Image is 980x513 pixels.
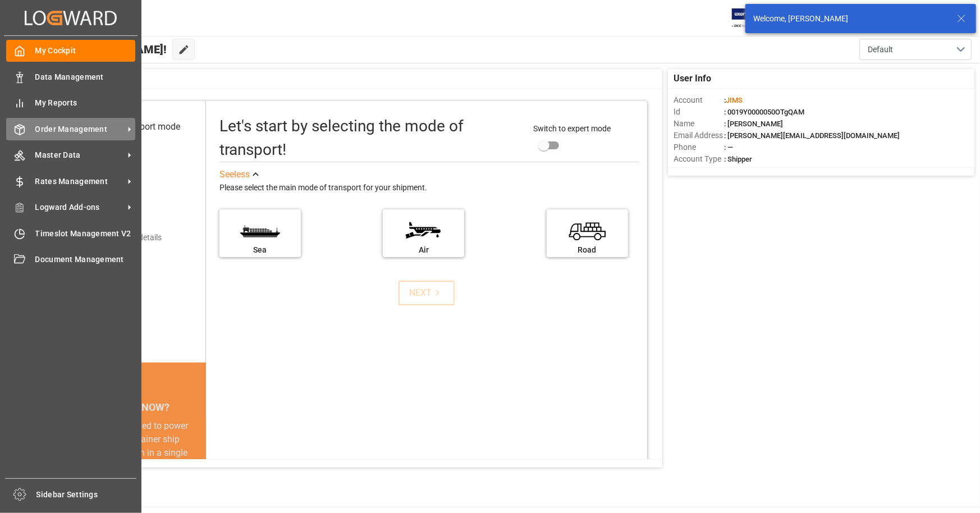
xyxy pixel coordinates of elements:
[674,94,724,106] span: Account
[868,44,893,56] span: Default
[6,66,135,88] a: Data Management
[35,123,124,135] span: Order Management
[674,118,724,130] span: Name
[36,489,137,501] span: Sidebar Settings
[409,286,443,300] div: NEXT
[219,168,250,181] div: See less
[35,201,124,213] span: Logward Add-ons
[225,244,295,256] div: Sea
[724,96,743,104] span: :
[674,130,724,141] span: Email Address
[674,106,724,118] span: Id
[6,40,135,62] a: My Cockpit
[35,97,136,109] span: My Reports
[724,108,804,116] span: : 0019Y0000050OTgQAM
[35,45,136,57] span: My Cockpit
[674,153,724,165] span: Account Type
[219,181,639,195] div: Please select the main mode of transport for your shipment.
[35,254,136,265] span: Document Management
[724,155,752,163] span: : Shipper
[724,143,733,152] span: : —
[859,39,972,60] button: open menu
[399,281,455,305] button: NEXT
[674,141,724,153] span: Phone
[6,249,135,271] a: Document Management
[753,13,946,25] div: Welcome, [PERSON_NAME]
[724,131,900,140] span: : [PERSON_NAME][EMAIL_ADDRESS][DOMAIN_NAME]
[35,176,124,187] span: Rates Management
[6,92,135,114] a: My Reports
[732,8,771,28] img: Exertis%20JAM%20-%20Email%20Logo.jpg_1722504956.jpg
[388,244,459,256] div: Air
[219,114,522,162] div: Let's start by selecting the mode of transport!
[533,124,611,133] span: Switch to expert mode
[35,71,136,83] span: Data Management
[724,120,783,128] span: : [PERSON_NAME]
[35,149,124,161] span: Master Data
[552,244,622,256] div: Road
[674,72,711,85] span: User Info
[91,232,162,244] div: Add shipping details
[726,96,743,104] span: JIMS
[35,228,136,240] span: Timeslot Management V2
[6,222,135,244] a: Timeslot Management V2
